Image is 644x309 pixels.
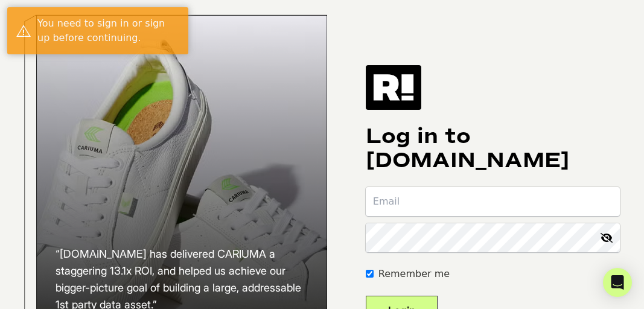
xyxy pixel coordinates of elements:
div: Open Intercom Messenger [603,268,632,297]
input: Email [366,187,620,216]
label: Remember me [378,267,450,281]
h1: Log in to [DOMAIN_NAME] [366,124,620,173]
img: Retention.com [366,65,421,110]
div: You need to sign in or sign up before continuing. [37,16,179,45]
